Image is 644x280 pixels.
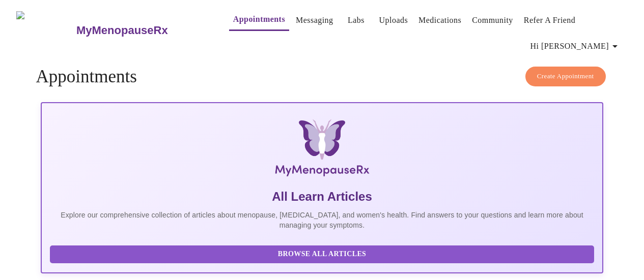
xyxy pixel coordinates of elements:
[229,9,289,31] button: Appointments
[292,10,337,30] button: Messaging
[414,10,465,30] button: Medications
[524,13,576,27] a: Refer a Friend
[50,189,594,205] h5: All Learn Articles
[60,248,583,261] span: Browse All Articles
[296,13,333,27] a: Messaging
[418,13,461,27] a: Medications
[530,39,621,53] span: Hi [PERSON_NAME]
[233,12,285,26] a: Appointments
[36,67,608,87] h4: Appointments
[472,13,513,27] a: Community
[50,249,596,258] a: Browse All Articles
[525,67,606,86] button: Create Appointment
[50,245,594,263] button: Browse All Articles
[520,10,580,30] button: Refer a Friend
[379,13,408,27] a: Uploads
[468,10,517,30] button: Community
[76,24,168,37] h3: MyMenopauseRx
[340,10,373,30] button: Labs
[537,71,594,82] span: Create Appointment
[134,119,509,180] img: MyMenopauseRx Logo
[75,13,208,48] a: MyMenopauseRx
[348,13,365,27] a: Labs
[375,10,412,30] button: Uploads
[50,210,594,230] p: Explore our comprehensive collection of articles about menopause, [MEDICAL_DATA], and women's hea...
[526,36,625,56] button: Hi [PERSON_NAME]
[16,11,75,49] img: MyMenopauseRx Logo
